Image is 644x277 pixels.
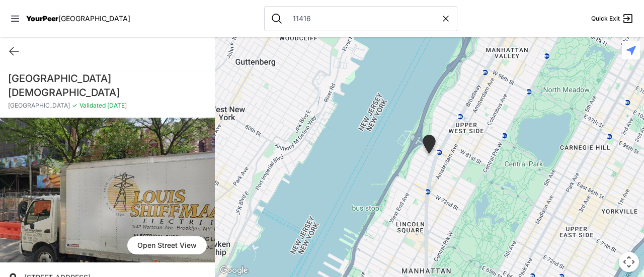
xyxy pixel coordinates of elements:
a: YourPeer[GEOGRAPHIC_DATA] [26,16,130,22]
span: Quick Exit [591,15,620,23]
a: Open this area in Google Maps (opens a new window) [217,264,251,277]
span: [GEOGRAPHIC_DATA] [58,14,130,23]
img: Google [217,264,251,277]
button: Map camera controls [619,252,639,272]
span: Open Street View [127,236,207,254]
span: [GEOGRAPHIC_DATA] [8,102,70,110]
span: YourPeer [26,14,58,23]
h1: [GEOGRAPHIC_DATA][DEMOGRAPHIC_DATA] [8,71,207,100]
span: Validated [79,102,106,109]
span: [DATE] [106,102,127,109]
input: Search [287,14,441,24]
a: Quick Exit [591,13,634,25]
span: ✓ [72,102,77,110]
